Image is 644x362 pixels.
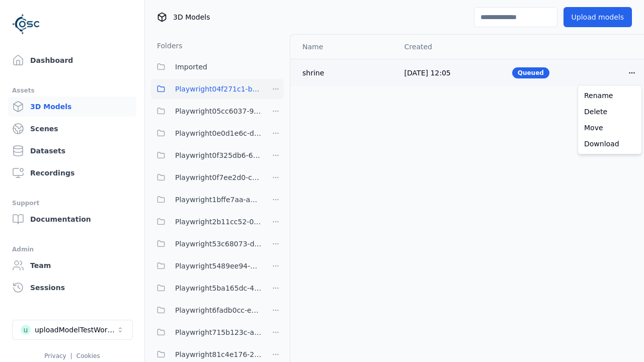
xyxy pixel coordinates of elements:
a: Delete [580,104,639,120]
a: Rename [580,87,639,104]
a: Download [580,136,639,152]
a: Move [580,120,639,136]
